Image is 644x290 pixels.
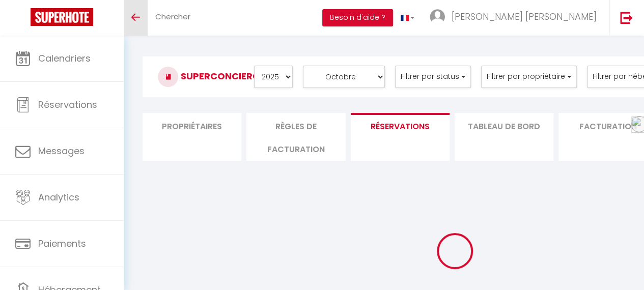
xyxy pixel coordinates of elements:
span: Réservations [38,98,97,111]
li: Réservations [351,113,450,161]
span: Chercher [155,11,190,22]
li: Propriétaires [143,113,241,161]
span: [PERSON_NAME] [PERSON_NAME] [452,10,597,23]
span: Paiements [38,237,86,250]
button: Besoin d'aide ? [322,9,393,26]
img: Super Booking [31,8,93,26]
img: ... [430,9,445,24]
li: Règles de facturation [246,113,345,161]
li: Tableau de bord [455,113,553,161]
span: Analytics [38,191,79,204]
span: Messages [38,144,85,157]
img: logout [620,11,633,24]
button: Filtrer par propriétaire [481,66,577,88]
span: Calendriers [38,52,91,65]
button: Filtrer par status [395,66,471,88]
